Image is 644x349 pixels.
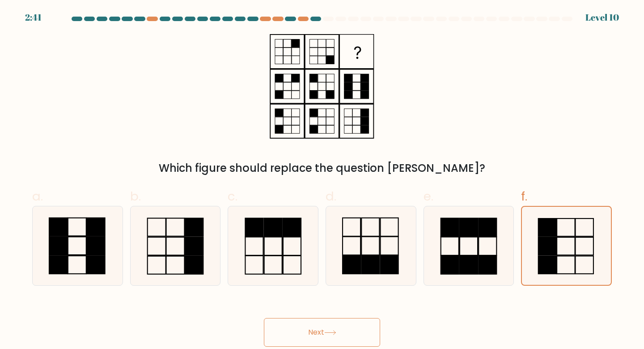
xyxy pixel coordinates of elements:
span: b. [130,188,141,205]
span: d. [326,188,336,205]
span: c. [228,188,237,205]
button: Next [264,318,380,347]
span: f. [521,188,527,205]
div: Which figure should replace the question [PERSON_NAME]? [38,160,606,176]
div: Level 10 [585,11,619,24]
div: 2:41 [25,11,42,24]
span: e. [424,188,433,205]
span: a. [32,188,43,205]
